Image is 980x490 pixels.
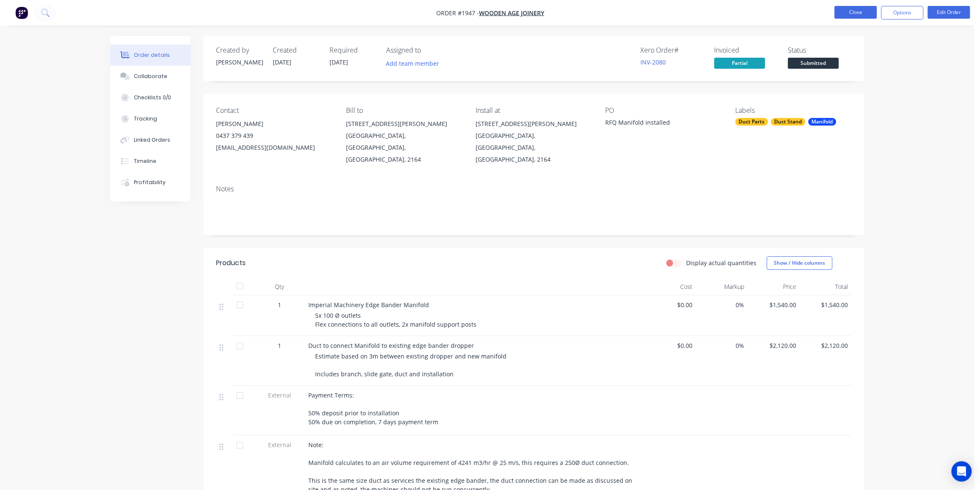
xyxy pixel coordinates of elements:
[751,300,796,309] span: $1,540.00
[735,118,768,126] div: Duct Parts
[699,300,745,309] span: 0%
[273,46,319,54] div: Created
[216,106,332,115] div: Contact
[605,118,711,130] div: RFQ Manifold installed
[767,256,832,270] button: Show / Hide columns
[110,129,191,151] button: Linked Orders
[714,58,765,68] span: Partial
[216,46,263,54] div: Created by
[788,58,839,68] span: Submitted
[647,300,692,309] span: $0.00
[134,73,167,80] div: Collaborate
[927,6,970,19] button: Edit Order
[803,341,848,350] span: $2,120.00
[735,106,851,115] div: Labels
[110,66,191,87] button: Collaborate
[216,118,332,154] div: [PERSON_NAME]0437 379 439[EMAIL_ADDRESS][DOMAIN_NAME]
[216,58,263,67] div: [PERSON_NAME]
[386,58,444,69] button: Add team member
[640,58,666,66] a: INV-2080
[134,136,170,144] div: Linked Orders
[881,6,923,20] button: Options
[751,341,796,350] span: $2,120.00
[110,87,191,108] button: Checklists 0/0
[278,341,281,350] span: 1
[329,46,376,54] div: Required
[134,179,166,186] div: Profitability
[329,58,348,66] span: [DATE]
[216,185,851,193] div: Notes
[647,341,692,350] span: $0.00
[382,58,444,69] button: Add team member
[315,311,476,328] span: 5x 100 Ø outlets Flex connections to all outlets, 2x manifold support posts
[346,106,462,115] div: Bill to
[476,118,592,130] div: [STREET_ADDRESS][PERSON_NAME]
[644,278,696,295] div: Cost
[257,440,302,449] span: External
[699,341,745,350] span: 0%
[476,106,592,115] div: Install at
[386,46,471,54] div: Assigned to
[15,6,28,19] img: Factory
[346,118,462,130] div: [STREET_ADDRESS][PERSON_NAME]
[278,300,281,309] span: 1
[110,108,191,129] button: Tracking
[771,118,805,126] div: Duct Stand
[788,46,851,54] div: Status
[747,278,800,295] div: Price
[476,118,592,165] div: [STREET_ADDRESS][PERSON_NAME][GEOGRAPHIC_DATA], [GEOGRAPHIC_DATA], [GEOGRAPHIC_DATA], 2164
[951,461,972,482] div: Open Intercom Messenger
[800,278,852,295] div: Total
[686,258,756,267] label: Display actual quantities
[216,130,332,142] div: 0437 379 439
[479,9,544,17] a: Wooden Age Joinery
[696,278,748,295] div: Markup
[110,45,191,66] button: Order details
[110,172,191,193] button: Profitability
[436,9,479,17] span: Order #1947 -
[110,151,191,172] button: Timeline
[273,58,291,66] span: [DATE]
[346,130,462,165] div: [GEOGRAPHIC_DATA], [GEOGRAPHIC_DATA], [GEOGRAPHIC_DATA], 2164
[216,258,246,268] div: Products
[257,391,302,400] span: External
[308,342,474,350] span: Duct to connect Manifold to existing edge bander dropper
[134,51,170,59] div: Order details
[134,115,157,123] div: Tracking
[134,157,156,165] div: Timeline
[308,301,429,309] span: Imperial Machinery Edge Bander Manifold
[640,46,704,54] div: Xero Order #
[605,106,721,115] div: PO
[476,130,592,165] div: [GEOGRAPHIC_DATA], [GEOGRAPHIC_DATA], [GEOGRAPHIC_DATA], 2164
[788,58,839,70] button: Submitted
[216,118,332,130] div: [PERSON_NAME]
[803,300,848,309] span: $1,540.00
[714,46,778,54] div: Invoiced
[315,352,507,378] span: Estimate based on 3m between existing dropper and new manifold Includes branch, slide gate, duct ...
[308,391,438,426] span: Payment Terms: 50% deposit prior to installation 50% due on completion, 7 days payment term
[134,94,171,101] div: Checklists 0/0
[808,118,836,126] div: Manifold
[216,142,332,154] div: [EMAIL_ADDRESS][DOMAIN_NAME]
[346,118,462,165] div: [STREET_ADDRESS][PERSON_NAME][GEOGRAPHIC_DATA], [GEOGRAPHIC_DATA], [GEOGRAPHIC_DATA], 2164
[254,278,305,295] div: Qty
[834,6,877,19] button: Close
